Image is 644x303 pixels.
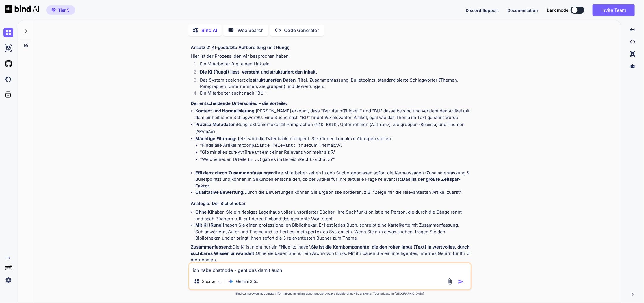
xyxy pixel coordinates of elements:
[191,244,470,264] p: Die KI ist nicht nur ein "Nice-to-have". Ohne sie bauen Sie nur ein Archiv von Links. Mit ihr bau...
[249,150,265,155] code: Beamte
[195,108,470,121] li: [PERSON_NAME] erkennt, dass "Berufsunfähigkeit" und "BU" dasselbe sind und versieht den Artikel m...
[244,143,309,148] code: compliance_relevant: true
[195,170,275,176] strong: Effizienz durch Zusammenfassungen:
[333,143,341,148] code: bAV
[253,77,296,83] strong: strukturierten Daten
[191,53,470,60] p: Hier ist der Prozess, den wir besprochen haben:
[249,157,260,162] code: §...
[191,200,470,207] h3: Analogie: Der Bibliothekar
[195,135,470,170] li: Jetzt wird die Datenbank intelligent. Sie können komplexe Abfragen stellen:
[195,77,470,90] li: Das System speichert die : Titel, Zusammenfassung, Bulletpoints, standardisierte Schlagwörter (Th...
[316,123,337,127] code: §10 EStG
[466,8,499,13] span: Discord Support
[593,4,635,16] button: Invite Team
[217,279,222,284] img: Pick Models
[191,244,470,256] strong: Sie ist die Kernkomponente, die den rohen Input (Text) in wertvolles, durchsuchbares Wissen umwan...
[447,278,453,285] img: attachment
[257,116,262,121] code: BU
[3,74,13,84] img: darkCloudIdeIcon
[3,28,13,37] img: chat
[3,59,13,69] img: githubLight
[195,170,470,189] li: Ihre Mitarbeiter sehen in den Suchergebnissen sofort die Kernaussagen (Zusammenfassung & Bulletpo...
[200,149,470,156] li: "Gib mir alles zur für mit einer Relevanz von mehr als 7."
[195,108,256,114] strong: Kontext und Normalisierung:
[195,136,237,141] strong: Mächtige Filterung:
[200,142,470,149] li: "Finde alle Artikel mit zum Thema ."
[421,123,436,127] code: Beamte
[5,5,39,13] img: Bind AI
[284,27,319,34] p: Code Generator
[195,176,461,189] strong: Das ist der größte Zeitspar-Faktor.
[236,278,258,284] p: Gemini 2.5..
[3,275,13,285] img: settings
[200,156,470,163] li: "Welche neuen Urteile ( ) gab es im Bereich ?"
[195,61,470,69] li: Ein Mitarbeiter fügt einen Link ein.
[195,209,470,222] li: haben Sie ein riesiges Lagerhaus voller unsortierter Bücher. Ihre Suchfunktion ist eine Person, d...
[191,101,287,106] strong: Der entscheidende Unterschied – die Vorteile:
[46,5,75,15] button: premiumTier 5
[52,8,56,12] img: premium
[191,44,470,51] h3: Ansatz 2: KI-gestützte Aufbereitung (mit Rungi)
[195,189,470,196] li: Durch die Bewertungen können Sie Ergebnisse sortieren, z.B. "Zeige mir die relevantesten Artikel ...
[237,27,264,34] p: Web Search
[195,90,470,98] li: Ein Mitarbeiter sucht nach "BU".
[466,7,499,13] button: Discord Support
[189,263,471,273] textarea: ich habe chatnode - geht das damit auch
[195,222,470,242] li: haben Sie einen professionellen Bibliothekar. Er liest jedes Buch, schreibt eine Karteikarte mit ...
[206,130,214,135] code: bAV
[299,157,331,162] code: Rechtsschutz
[3,43,13,53] img: ai-studio
[547,7,568,13] span: Dark mode
[195,122,237,127] strong: Präzise Metadaten:
[458,279,464,285] img: icon
[507,7,538,13] button: Documentation
[58,7,70,13] span: Tier 5
[195,189,244,195] strong: Qualitative Bewertung:
[228,278,234,284] img: Gemini 2.5 Pro
[191,244,233,250] strong: Zusammenfassend:
[371,123,389,127] code: Allianz
[324,115,331,120] em: alle
[195,121,470,135] li: Rungi extrahiert explizit Paragraphen ( ), Unternehmen ( ), Zielgruppen ( ) und Themen ( , ).
[507,8,538,13] span: Documentation
[188,291,472,296] p: Bind can provide inaccurate information, including about people. Always double-check its answers....
[195,222,224,228] strong: Mit KI (Rungi)
[200,69,318,75] strong: Die KI (Rungi) liest, versteht und strukturiert den Inhalt.
[235,150,243,155] code: PKV
[201,27,217,34] p: Bind AI
[197,130,205,135] code: PKV
[195,209,212,215] strong: Ohne KI
[202,278,215,284] p: Source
